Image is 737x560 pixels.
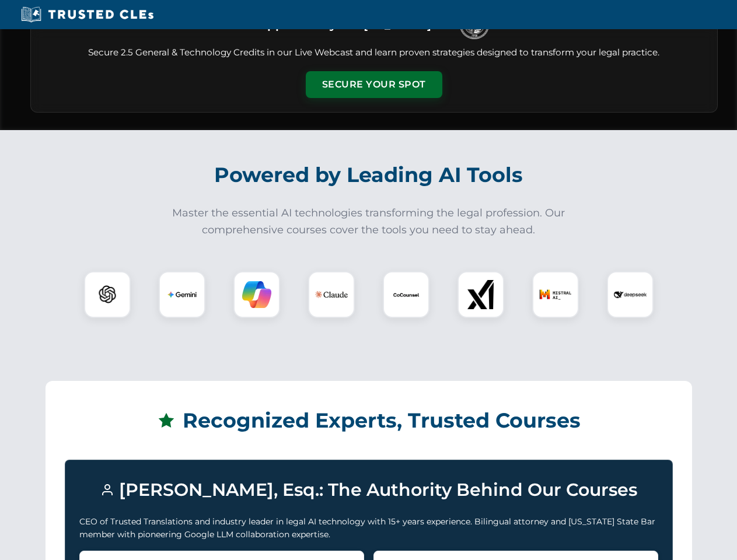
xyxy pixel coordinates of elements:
[167,280,197,309] img: Gemini Logo
[457,271,504,318] div: xAI
[46,155,692,195] h2: Powered by Leading AI Tools
[308,271,355,318] div: Claude
[79,515,658,541] p: CEO of Trusted Translations and industry leader in legal AI technology with 15+ years experience....
[18,6,157,23] img: Trusted CLEs
[84,271,131,318] div: ChatGPT
[233,271,280,318] div: Copilot
[392,280,421,309] img: CoCounsel Logo
[532,271,579,318] div: Mistral AI
[539,278,572,311] img: Mistral AI Logo
[165,205,573,239] p: Master the essential AI technologies transforming the legal profession. Our comprehensive courses...
[45,46,703,60] p: Secure 2.5 General & Technology Credits in our Live Webcast and learn proven strategies designed ...
[315,278,348,311] img: Claude Logo
[306,71,442,98] button: Secure Your Spot
[383,271,429,318] div: CoCounsel
[614,278,647,311] img: DeepSeek Logo
[242,280,271,309] img: Copilot Logo
[159,271,205,318] div: Gemini
[466,280,495,309] img: xAI Logo
[90,278,124,311] img: ChatGPT Logo
[79,474,658,506] h3: [PERSON_NAME], Esq.: The Authority Behind Our Courses
[607,271,654,318] div: DeepSeek
[65,400,673,441] h2: Recognized Experts, Trusted Courses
